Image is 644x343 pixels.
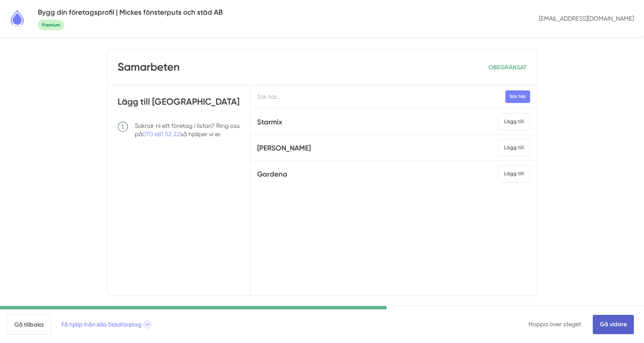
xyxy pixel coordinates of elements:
h5: Gardena [257,169,287,180]
a: 070 681 52 22 [142,131,180,137]
div: Lägg till [498,139,530,156]
h3: Samarbeten [118,60,180,75]
a: Gå tillbaka [7,314,51,335]
h5: Bygg din företagsprofil | Mickes fönsterputs och städ AB [38,7,223,18]
span: OBEGRÄNSAT [489,63,527,71]
input: Sök här... [250,85,536,108]
a: Gå vidare [593,315,634,334]
h5: [PERSON_NAME] [257,142,311,154]
h4: Lägg till [GEOGRAPHIC_DATA] [118,95,240,114]
div: Lägg till [498,165,530,182]
button: Sök här [505,90,530,103]
span: Premium [38,20,64,30]
a: Hoppa över steget [528,321,581,327]
div: Lägg till [498,113,530,130]
h5: Starmix [257,116,282,128]
span: Få hjälp från Alla Städföretag [61,320,151,329]
img: Alla Städföretag [7,8,28,29]
p: [EMAIL_ADDRESS][DOMAIN_NAME] [536,11,637,26]
p: Saknar ni ett företag i listan? Ring oss på så hjälper vi er. [135,121,240,138]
